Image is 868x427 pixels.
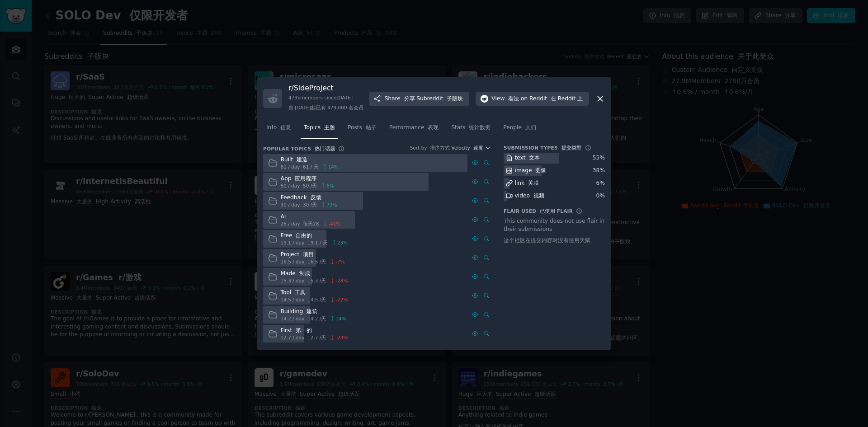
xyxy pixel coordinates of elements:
div: 479k members since [DATE] [288,94,363,114]
div: 0 % [596,192,605,200]
span: Stats [451,124,491,132]
span: People [503,124,536,132]
span: 23 % [337,239,348,246]
span: 30 / day [281,202,317,208]
div: text [515,154,540,162]
div: image [515,167,547,175]
h3: Submission Types [504,145,582,151]
a: People 人们 [500,121,539,139]
span: -22 % [335,296,348,303]
div: App [281,175,335,183]
span: on Reddit [521,95,583,103]
button: Share 分享Subreddit 子版块 [369,92,470,106]
font: 视频 [533,192,544,199]
font: 制成 [299,270,310,277]
span: 28 / day [281,221,319,227]
font: 第一的 [296,327,312,333]
font: 分享 [404,95,415,102]
font: 人们 [525,124,536,131]
font: 19.1 / 天 [307,240,328,245]
span: Info [266,124,291,132]
a: Posts 帖子 [344,121,380,139]
span: 14.2 / day [281,315,326,322]
font: 反馈 [311,194,321,201]
span: Velocity [452,145,483,151]
div: First [281,327,348,335]
div: video [515,192,544,200]
font: 主题 [324,124,335,131]
span: 73 % [326,202,337,208]
a: Performance 表现 [386,121,442,139]
div: Feedback [281,194,337,202]
font: 图像 [535,167,546,174]
span: -23 % [335,334,348,341]
font: 50 /天 [303,183,317,188]
span: 19.1 / day [281,239,328,246]
font: 自 [DATE]起已有 479,000 名会员 [288,105,363,110]
span: Topics [304,124,335,132]
div: Free [281,232,348,240]
a: Stats 统计数据 [448,121,494,139]
span: -28 % [335,277,348,284]
h3: r/ SideProject [288,83,363,93]
div: Sort by [410,145,450,151]
font: 热门话题 [315,146,335,151]
font: 建筑 [307,308,317,314]
font: 统计数据 [469,124,491,131]
span: View [491,95,583,103]
a: Info 信息 [263,121,294,139]
button: Velocity 速度 [452,145,491,151]
span: Share [385,95,463,103]
font: 61 / 天 [303,164,319,169]
font: 提交类型 [561,145,582,150]
font: 看法 [508,95,519,102]
font: 30 /天 [303,202,317,207]
font: 子版块 [447,95,463,102]
div: Ai [281,213,341,221]
div: 38 % [593,167,605,175]
font: 帖子 [366,124,377,131]
span: 6 % [326,183,334,189]
div: Built [281,156,339,164]
span: 15.3 / day [281,277,326,284]
font: 14.5 /天 [307,297,326,302]
div: link [515,179,539,188]
span: Posts [348,124,377,132]
span: 61 / day [281,164,319,170]
span: Subreddit [416,95,463,103]
div: Made [281,270,348,278]
font: 工具 [295,289,306,296]
font: 速度 [473,145,483,150]
span: 14.5 / day [281,296,326,303]
font: 信息 [280,124,291,131]
font: 自由的 [296,232,312,239]
font: 每天28 [303,221,319,226]
span: 14 % [335,315,346,322]
font: 14.2 /天 [307,316,326,321]
div: 6 % [596,179,605,188]
div: This community does not use flair in their submissions [504,217,605,249]
span: 50 / day [281,183,317,189]
h3: Popular Topics [263,145,335,152]
font: 排序方式 [430,145,450,150]
font: 已使用 Flair [540,208,573,214]
div: Building [281,308,346,316]
button: View 看法on Reddit 在 Reddit 上 [476,92,589,106]
h3: Flair Used [504,208,573,214]
span: 16.5 / day [281,258,326,265]
div: Tool [281,289,348,297]
font: 这个社区在提交内容时没有使用天赋 [504,237,590,244]
div: 55 % [593,154,605,162]
font: 建造 [297,156,307,163]
span: 12.7 / day [281,334,326,341]
span: Performance [389,124,439,132]
font: 在 Reddit 上 [551,95,583,102]
font: 项目 [303,251,314,258]
font: 12.7 /天 [307,335,326,340]
a: Topics 主题 [301,121,338,139]
span: 14 % [328,164,339,170]
font: 文本 [529,155,540,161]
font: 关联 [528,180,539,186]
font: 15.3 /天 [307,278,326,283]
